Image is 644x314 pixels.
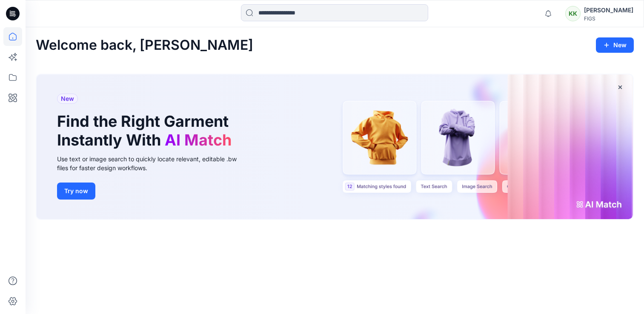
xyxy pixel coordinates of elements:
span: AI Match [165,131,232,149]
div: [PERSON_NAME] [584,5,633,15]
span: New [61,94,74,104]
button: Try now [57,183,95,200]
div: Use text or image search to quickly locate relevant, editable .bw files for faster design workflows. [57,154,249,172]
h1: Find the Right Garment Instantly With [57,112,236,149]
div: KK [565,6,581,21]
button: New [596,37,634,53]
div: FIGS [584,15,633,22]
h2: Welcome back, [PERSON_NAME] [36,37,253,53]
